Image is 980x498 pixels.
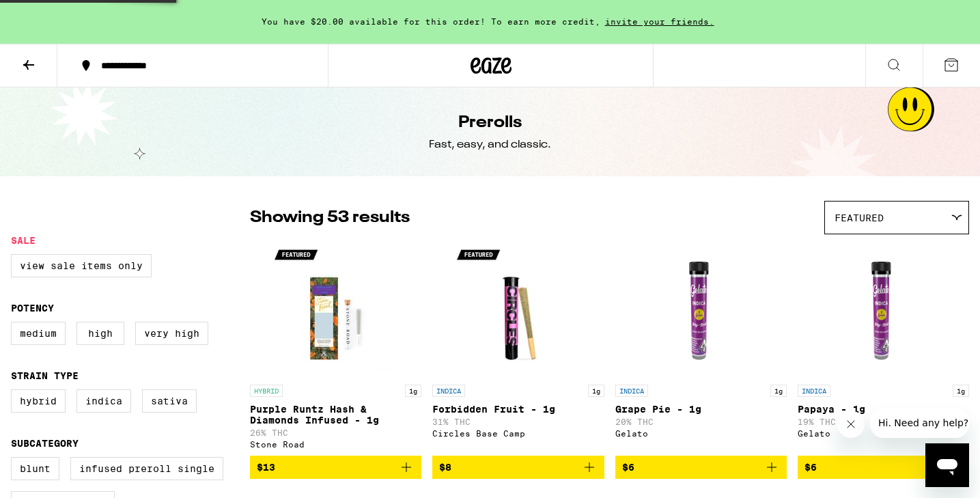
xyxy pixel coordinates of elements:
[76,322,124,345] label: High
[11,457,59,480] label: Blunt
[11,303,54,314] legend: Potency
[268,241,404,378] img: Stone Road - Purple Runtz Hash & Diamonds Infused - 1g
[405,385,421,397] p: 1g
[250,404,421,426] p: Purple Runtz Hash & Diamonds Infused - 1g
[798,429,969,438] div: Gelato
[142,389,197,413] label: Sativa
[615,241,787,456] a: Open page for Grape Pie - 1g from Gelato
[870,408,969,438] iframe: Message from company
[837,411,865,438] iframe: Close message
[432,417,604,426] p: 31% THC
[804,462,817,473] span: $6
[432,456,604,479] button: Add to bag
[622,462,634,473] span: $6
[925,443,969,487] iframe: Button to launch messaging window
[798,385,830,397] p: INDICA
[798,456,969,479] button: Add to bag
[250,206,410,230] p: Showing 53 results
[600,17,719,26] span: invite your friends.
[262,17,600,26] span: You have $20.00 available for this order! To earn more credit,
[11,322,66,345] label: Medium
[615,456,787,479] button: Add to bag
[615,417,787,426] p: 20% THC
[615,429,787,438] div: Gelato
[450,241,587,378] img: Circles Base Camp - Forbidden Fruit - 1g
[770,385,787,397] p: 1g
[798,404,969,415] p: Papaya - 1g
[250,241,421,456] a: Open page for Purple Runtz Hash & Diamonds Infused - 1g from Stone Road
[835,212,884,223] span: Featured
[953,385,969,397] p: 1g
[70,457,223,480] label: Infused Preroll Single
[432,429,604,438] div: Circles Base Camp
[76,389,131,413] label: Indica
[432,385,465,397] p: INDICA
[135,322,208,345] label: Very High
[458,111,522,135] h1: Prerolls
[11,254,152,277] label: View Sale Items Only
[11,438,79,449] legend: Subcategory
[250,440,421,449] div: Stone Road
[429,137,551,152] div: Fast, easy, and classic.
[11,235,36,246] legend: Sale
[250,385,283,397] p: HYBRID
[11,370,79,381] legend: Strain Type
[250,456,421,479] button: Add to bag
[615,404,787,415] p: Grape Pie - 1g
[250,428,421,437] p: 26% THC
[615,385,648,397] p: INDICA
[798,241,969,456] a: Open page for Papaya - 1g from Gelato
[439,462,451,473] span: $8
[798,417,969,426] p: 19% THC
[815,241,951,378] img: Gelato - Papaya - 1g
[257,462,275,473] span: $13
[432,404,604,415] p: Forbidden Fruit - 1g
[588,385,604,397] p: 1g
[432,241,604,456] a: Open page for Forbidden Fruit - 1g from Circles Base Camp
[632,241,769,378] img: Gelato - Grape Pie - 1g
[11,389,66,413] label: Hybrid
